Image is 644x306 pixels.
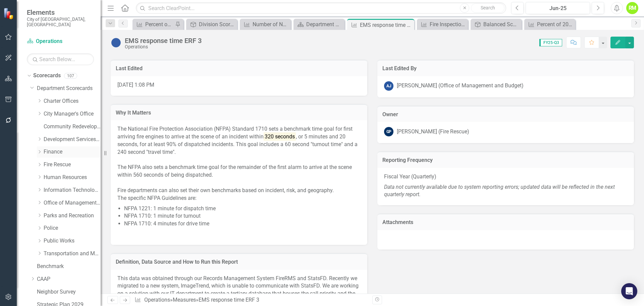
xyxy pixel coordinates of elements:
a: Balanced Scorecard [472,20,520,29]
h3: Why It Matters [116,110,362,116]
a: Human Resources [44,174,101,181]
p: Fiscal Year (Quarterly) [384,173,627,182]
a: Benchmark [37,263,101,270]
div: Percent of uncollected utility bills [145,20,173,29]
p: The specific NFPA Guidelines are: [117,194,361,204]
div: Expand [117,156,361,164]
a: Operations [27,38,94,45]
a: Percent of 2020A (Parks) [PERSON_NAME] proceeds spent and/or committed [526,20,574,29]
a: Neighbor Survey [37,288,101,296]
div: Number of Neighbors walking into lobby (Archived) [253,20,289,29]
div: 107 [64,73,77,79]
h3: Reporting Frequency [382,157,629,163]
a: Public Works [44,237,101,245]
small: City of [GEOGRAPHIC_DATA], [GEOGRAPHIC_DATA] [27,16,94,28]
div: Fire departments can also set their own benchmarks based on incident, risk, and geography. [117,187,361,194]
a: Development Services Department [44,136,101,143]
span: FY25-Q3 [539,39,562,46]
a: CAAP [37,275,101,283]
a: Parks and Recreation [44,212,101,220]
a: Finance [44,148,101,156]
h3: Definition, Data Source and How to Run this Report [116,259,362,265]
input: Search ClearPoint... [136,2,506,14]
div: » » [135,296,367,304]
div: [PERSON_NAME] (Office of Management and Budget) [397,82,524,90]
span: Elements [27,8,94,16]
div: [PERSON_NAME] (Fire Rescue) [397,128,469,136]
div: Balanced Scorecard [483,20,520,29]
div: Percent of 2020A (Parks) [PERSON_NAME] proceeds spent and/or committed [537,20,574,29]
a: City Manager's Office [44,110,101,118]
button: Search [471,3,504,13]
img: Information Unavailable [111,37,121,48]
a: Charter Offices [44,97,101,105]
div: Open Intercom Messenger [621,283,637,299]
div: Jun-25 [528,4,588,12]
li: NFPA 1710: 1 minute for turnout [124,212,361,220]
div: Fire Inspections and Reinspections Performed [430,20,466,29]
li: NFPA 1221: 1 minute for dispatch time [124,205,361,213]
div: The National Fire Protection Association (NFPA) Standard 1710 sets a benchmark time goal for firs... [117,125,361,164]
h3: Attachments [382,219,629,225]
div: GP [384,127,393,136]
h3: Owner [382,112,629,118]
a: Community Redevelopment Agency [44,123,101,131]
a: Department Scorecards [37,85,101,92]
div: EMS response time ERF 3 [199,297,259,303]
button: RM [626,2,638,14]
a: Division Scorecard [188,20,235,29]
div: Operations [125,44,202,49]
div: EMS response time ERF 3 [125,37,202,44]
h3: Last Edited By [382,65,629,72]
div: AJ [384,81,393,91]
input: Search Below... [27,53,94,65]
a: Fire Inspections and Reinspections Performed [419,20,466,29]
div: Expand [117,179,361,187]
div: [DATE] 1:08 PM [111,76,367,96]
a: Information Technology Services [44,186,101,194]
li: NFPA 1710: 4 minutes for drive time [124,220,361,228]
a: Number of Neighbors walking into lobby (Archived) [241,20,289,29]
div: The NFPA also sets a benchmark time goal for the remainder of the first alarm to arrive at the sc... [117,164,361,187]
a: Fire Rescue [44,161,101,169]
a: Office of Management and Budget [44,199,101,207]
div: Division Scorecard [199,20,235,29]
a: Police [44,224,101,232]
span: Search [481,5,495,10]
div: EMS response time ERF 3 [360,21,413,29]
a: Measures [173,297,196,303]
em: Data not currently available due to system reporting errors; updated data will be reflected in th... [384,184,615,198]
mark: 320 seconds [264,132,296,141]
button: Jun-25 [526,2,590,14]
a: Scorecards [33,72,61,80]
img: ClearPoint Strategy [3,8,15,19]
a: Operations [144,297,170,303]
a: Percent of uncollected utility bills [134,20,173,29]
a: Transportation and Mobility [44,250,101,258]
h3: Last Edited [116,65,362,72]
